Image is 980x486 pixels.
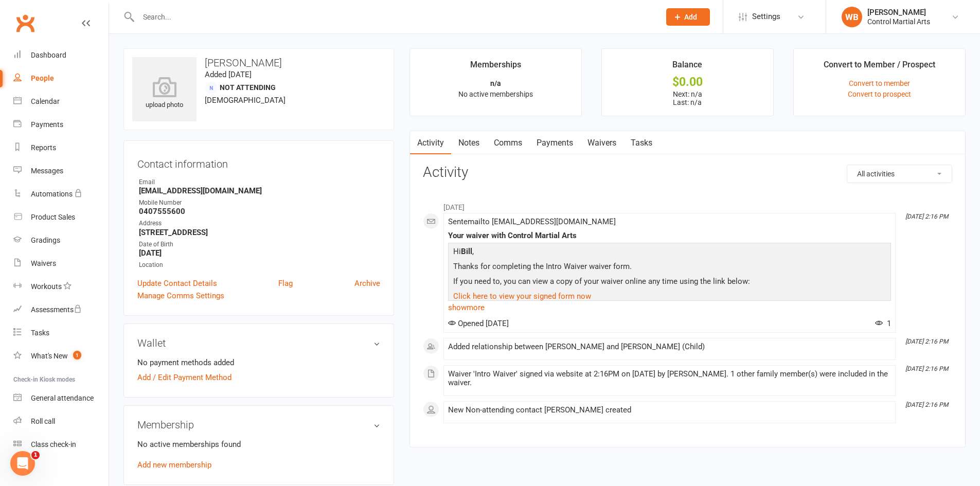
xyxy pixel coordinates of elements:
[487,131,529,155] a: Comms
[490,79,501,87] strong: n/a
[451,131,487,155] a: Notes
[31,259,56,267] div: Waivers
[824,58,935,77] div: Convert to Member / Prospect
[132,77,197,111] div: upload photo
[31,120,63,129] div: Payments
[13,159,109,183] a: Messages
[13,252,109,275] a: Waivers
[139,207,380,216] strong: 0407555600
[205,96,286,105] span: [DEMOGRAPHIC_DATA]
[448,370,891,387] div: Waiver 'Intro Waiver' signed via website at 2:16PM on [DATE] by [PERSON_NAME]. 1 other family mem...
[13,136,109,159] a: Reports
[13,433,109,456] a: Class kiosk mode
[13,387,109,410] a: General attendance kiosk mode
[137,419,380,430] h3: Membership
[461,247,472,256] strong: Bill
[905,338,948,345] i: [DATE] 2:16 PM
[13,410,109,433] a: Roll call
[31,236,60,244] div: Gradings
[137,371,231,384] a: Add / Edit Payment Method
[423,165,952,181] h3: Activity
[139,260,380,270] div: Location
[139,219,380,228] div: Address
[451,275,888,290] p: If you need to, you can view a copy of your waiver online any time using the link below:
[458,90,533,98] span: No active memberships
[31,329,49,337] div: Tasks
[842,7,862,27] div: WB
[10,451,35,476] iframe: Intercom live chat
[73,351,81,359] span: 1
[666,8,710,26] button: Add
[137,154,380,170] h3: Contact information
[752,5,780,28] span: Settings
[139,228,380,237] strong: [STREET_ADDRESS]
[867,8,930,17] div: [PERSON_NAME]
[220,83,276,92] span: Not Attending
[875,319,891,328] span: 1
[139,186,380,195] strong: [EMAIL_ADDRESS][DOMAIN_NAME]
[451,245,888,260] p: Hi ,
[31,74,54,82] div: People
[905,213,948,220] i: [DATE] 2:16 PM
[137,460,211,470] a: Add new membership
[867,17,930,26] div: Control Martial Arts
[278,277,293,290] a: Flag
[448,217,616,226] span: Sent email to [EMAIL_ADDRESS][DOMAIN_NAME]
[13,90,109,113] a: Calendar
[611,77,764,87] div: $0.00
[31,97,60,105] div: Calendar
[423,196,952,213] li: [DATE]
[13,229,109,252] a: Gradings
[31,394,94,402] div: General attendance
[470,58,521,77] div: Memberships
[137,337,380,349] h3: Wallet
[137,438,380,451] p: No active memberships found
[13,345,109,368] a: What's New1
[31,417,55,425] div: Roll call
[137,290,224,302] a: Manage Comms Settings
[31,440,76,448] div: Class check-in
[31,213,75,221] div: Product Sales
[611,90,764,106] p: Next: n/a Last: n/a
[31,143,56,152] div: Reports
[13,321,109,345] a: Tasks
[848,90,911,98] a: Convert to prospect
[139,198,380,208] div: Mobile Number
[132,57,385,68] h3: [PERSON_NAME]
[448,319,509,328] span: Opened [DATE]
[31,282,62,291] div: Workouts
[13,44,109,67] a: Dashboard
[580,131,623,155] a: Waivers
[13,275,109,298] a: Workouts
[13,183,109,206] a: Automations
[31,451,40,459] span: 1
[448,300,891,315] a: show more
[684,13,697,21] span: Add
[31,51,66,59] div: Dashboard
[451,260,888,275] p: Thanks for completing the Intro Waiver waiver form.
[139,240,380,249] div: Date of Birth
[529,131,580,155] a: Payments
[448,343,891,351] div: Added relationship between [PERSON_NAME] and [PERSON_NAME] (Child)
[453,292,591,301] a: Click here to view your signed form now
[13,113,109,136] a: Payments
[13,298,109,321] a: Assessments
[137,356,380,369] li: No payment methods added
[139,177,380,187] div: Email
[12,10,38,36] a: Clubworx
[137,277,217,290] a: Update Contact Details
[448,406,891,415] div: New Non-attending contact [PERSON_NAME] created
[672,58,702,77] div: Balance
[31,305,82,314] div: Assessments
[905,365,948,372] i: [DATE] 2:16 PM
[905,401,948,408] i: [DATE] 2:16 PM
[13,206,109,229] a: Product Sales
[31,167,63,175] div: Messages
[849,79,910,87] a: Convert to member
[623,131,660,155] a: Tasks
[139,248,380,258] strong: [DATE]
[135,10,653,24] input: Search...
[410,131,451,155] a: Activity
[354,277,380,290] a: Archive
[31,352,68,360] div: What's New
